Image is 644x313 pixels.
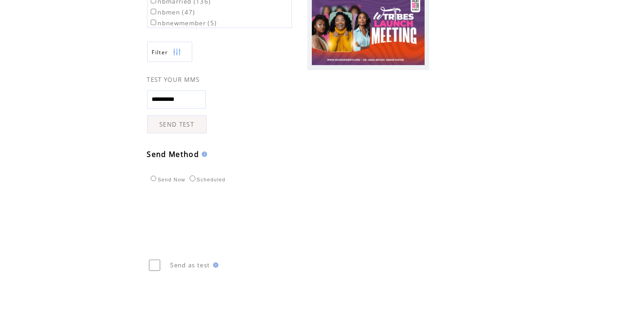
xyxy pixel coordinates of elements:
img: help.gif [199,152,207,157]
label: nbmen (47) [149,8,195,16]
input: nbmen (47) [151,9,157,14]
label: Scheduled [187,177,226,182]
a: Filter [147,42,192,62]
span: Send as test [171,261,210,269]
label: nbnewmember (5) [149,19,217,27]
span: Show filters [152,48,168,56]
a: SEND TEST [147,115,207,133]
input: Send Now [151,175,157,181]
img: filters.png [173,42,181,62]
img: help.gif [210,262,218,268]
input: Scheduled [190,175,195,181]
span: Send Method [147,149,199,159]
span: TEST YOUR MMS [147,76,200,84]
input: nbnewmember (5) [151,19,157,25]
label: Send Now [148,177,185,182]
